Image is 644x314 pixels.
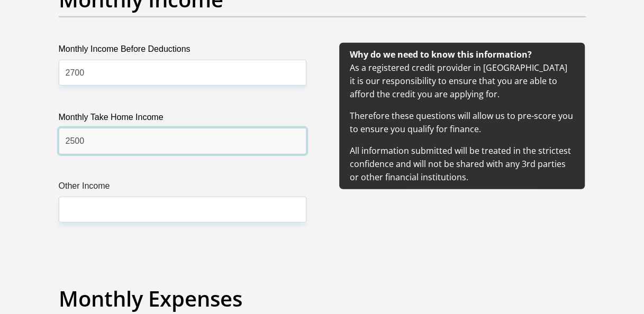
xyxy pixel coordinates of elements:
b: Why do we need to know this information? [350,49,532,60]
label: Monthly Take Home Income [59,111,306,128]
input: Monthly Income Before Deductions [59,60,306,86]
span: As a registered credit provider in [GEOGRAPHIC_DATA] it is our responsibility to ensure that you ... [350,49,573,183]
label: Monthly Income Before Deductions [59,43,306,60]
input: Other Income [59,197,306,223]
h2: Monthly Expenses [59,286,586,311]
label: Other Income [59,180,306,197]
input: Monthly Take Home Income [59,128,306,154]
